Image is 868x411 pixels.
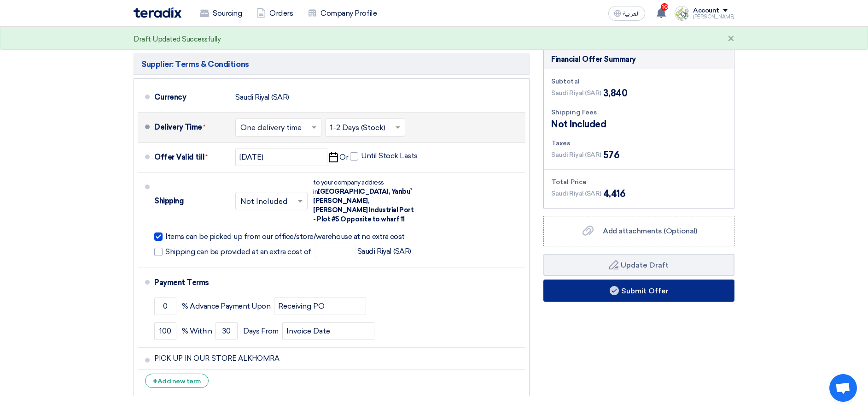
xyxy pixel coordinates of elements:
input: yyyy-mm-dd [235,149,327,166]
span: Or [339,153,348,162]
a: Sourcing [192,3,249,24]
a: Orders [249,3,300,24]
span: [GEOGRAPHIC_DATA], Yanbu` [PERSON_NAME], [PERSON_NAME] Industrial Port - Plot #5 Opposite to whar... [313,188,414,223]
span: 4,416 [603,187,626,201]
div: Account [693,7,719,15]
button: Update Draft [543,254,734,276]
img: Teradix logo [134,7,181,18]
span: + [153,377,157,386]
div: Taxes [551,138,727,148]
div: [PERSON_NAME] [693,14,734,19]
span: Days From [243,327,279,336]
label: Until Stock Lasts [350,151,418,161]
div: Shipping [154,190,228,212]
div: Shipping Fees [551,107,727,117]
div: Saudi Riyal (SAR) [235,89,289,106]
div: Offer Valid till [154,146,228,168]
div: Currency [154,86,228,108]
span: Add attachments (Optional) [603,226,697,235]
input: payment-term-2 [282,322,374,340]
input: Add your term here... [154,350,522,367]
span: العربية [623,11,640,17]
button: Submit Offer [543,280,734,302]
input: payment-term-2 [274,298,366,315]
div: Financial Offer Summary [551,54,636,65]
span: Shipping can be provided at an extra cost of [165,247,311,256]
span: Items can be picked up from our office/store/warehouse at no extra cost [165,232,405,241]
span: 10 [661,3,668,11]
span: % Advance Payment Upon [182,302,270,311]
a: Company Profile [300,3,384,24]
h5: Supplier: Terms & Conditions [134,54,530,75]
div: Delivery Time [154,116,228,138]
span: Saudi Riyal (SAR) [551,88,601,98]
img: GCCCo_LOGO_1741521631774.png [675,6,689,21]
span: Saudi Riyal (SAR) [315,243,411,260]
input: payment-term-2 [154,322,176,340]
div: Total Price [551,177,727,187]
span: Not Included [551,117,606,131]
div: Subtotal [551,77,727,86]
span: % Within [182,327,212,336]
div: Payment Terms [154,272,514,294]
input: payment-term-1 [154,298,176,315]
span: Saudi Riyal (SAR) [551,150,601,160]
button: العربية [608,6,645,21]
div: to your company address in [313,178,414,224]
span: 3,840 [603,86,628,100]
div: Draft Updated Successfully [134,34,221,45]
div: Open chat [829,374,857,402]
div: Add new term [145,374,209,388]
input: payment-term-2 [216,322,238,340]
span: Saudi Riyal (SAR) [551,189,601,198]
div: × [728,34,734,45]
span: 576 [603,148,620,162]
